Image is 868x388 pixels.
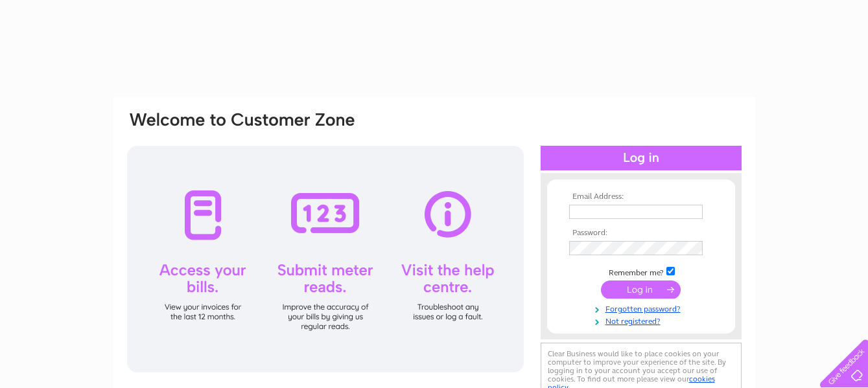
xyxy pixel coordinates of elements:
[566,192,716,201] th: Email Address:
[566,229,716,238] th: Password:
[569,314,716,326] a: Not registered?
[569,302,716,314] a: Forgotten password?
[601,280,681,299] input: Submit
[566,265,716,278] td: Remember me?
